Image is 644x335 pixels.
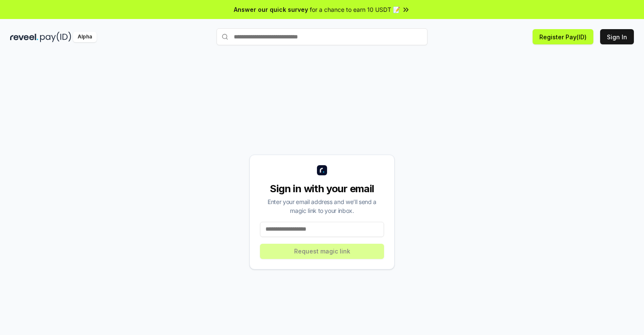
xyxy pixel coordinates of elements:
img: reveel_dark [10,32,38,42]
div: Alpha [73,32,97,42]
img: logo_small [317,165,327,175]
span: Answer our quick survey [234,5,308,14]
img: pay_id [40,32,71,42]
button: Sign In [600,29,634,44]
div: Enter your email address and we’ll send a magic link to your inbox. [260,197,384,215]
div: Sign in with your email [260,182,384,196]
span: for a chance to earn 10 USDT 📝 [310,5,400,14]
button: Register Pay(ID) [533,29,593,44]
